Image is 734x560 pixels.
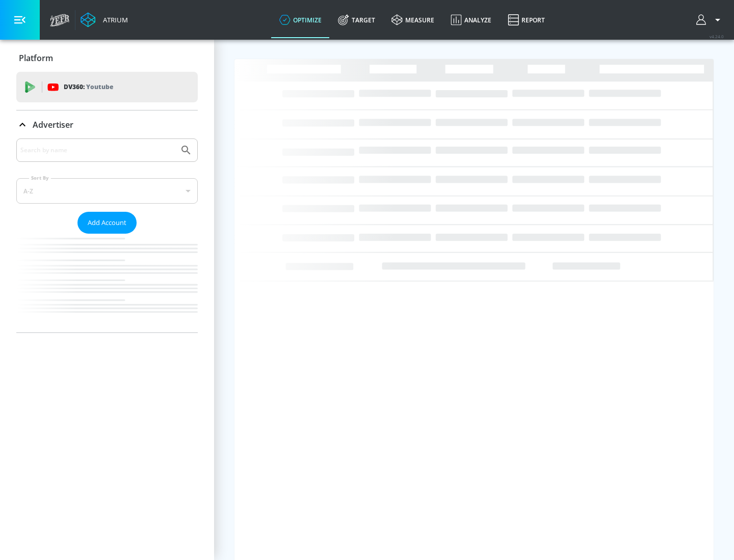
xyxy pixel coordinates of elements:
[20,144,175,157] input: Search by name
[500,2,553,38] a: Report
[77,212,137,234] button: Add Account
[442,2,500,38] a: Analyze
[16,110,198,139] div: Advertiser
[29,175,51,181] label: Sort By
[16,44,198,72] div: Platform
[16,72,198,102] div: DV360: Youtube
[19,52,53,64] p: Platform
[330,2,383,38] a: Target
[99,15,128,24] div: Atrium
[16,178,198,204] div: A-Z
[383,2,442,38] a: measure
[88,217,126,229] span: Add Account
[86,81,113,92] p: Youtube
[64,81,113,93] p: DV360:
[710,34,724,39] span: v 4.24.0
[16,138,198,332] div: Advertiser
[271,2,330,38] a: optimize
[16,234,198,332] nav: list of Advertiser
[81,12,128,27] a: Atrium
[33,119,73,130] p: Advertiser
